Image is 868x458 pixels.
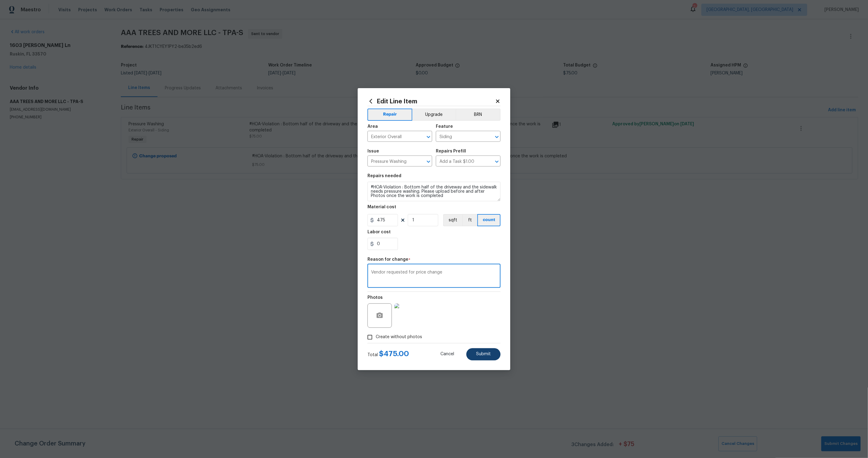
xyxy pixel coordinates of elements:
h5: Repairs Prefill [436,149,466,153]
h5: Feature [436,124,453,129]
button: Open [493,133,501,141]
button: BRN [456,109,501,121]
span: Create without photos [376,334,422,340]
button: ft [462,214,477,226]
h5: Photos [367,295,383,300]
button: Repair [367,109,412,121]
span: Cancel [440,352,454,356]
h5: Labor cost [367,230,391,234]
h2: Edit Line Item [367,98,495,105]
button: Open [424,133,433,141]
button: count [477,214,501,226]
div: Total [367,351,409,358]
h5: Issue [367,149,379,153]
button: Open [424,157,433,166]
span: $ 475.00 [379,350,409,357]
textarea: Vendor requested for price change [371,270,497,283]
h5: Repairs needed [367,174,401,178]
button: sqft [443,214,462,226]
h5: Reason for change [367,257,408,262]
button: Submit [466,348,501,360]
span: Submit [476,352,491,356]
button: Open [493,157,501,166]
button: Upgrade [412,109,456,121]
button: Cancel [431,348,464,360]
textarea: #HOA-Violation : Bottom half of the driveway and the sidewalk needs pressure washing. Please uplo... [367,182,501,201]
h5: Material cost [367,205,396,209]
h5: Area [367,124,378,129]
